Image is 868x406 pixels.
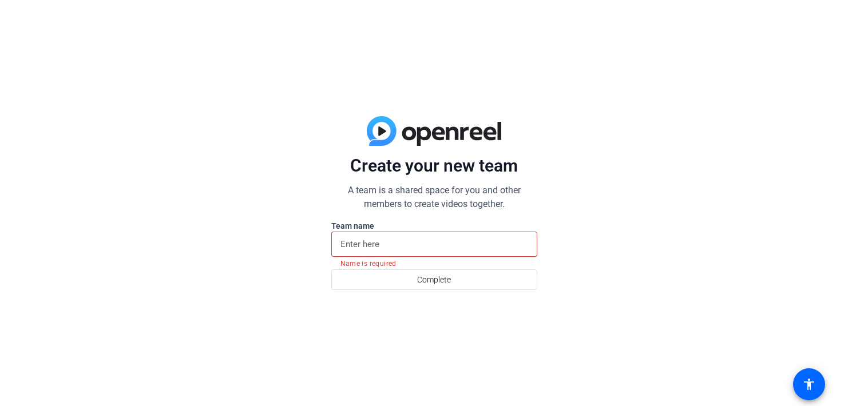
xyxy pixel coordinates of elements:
input: Enter here [340,237,528,251]
mat-error: Name is required [340,257,528,269]
button: Complete [331,269,537,290]
span: Complete [417,269,451,290]
mat-icon: accessibility [802,377,816,391]
p: Create your new team [331,155,537,177]
label: Team name [331,220,537,232]
p: A team is a shared space for you and other members to create videos together. [331,184,537,211]
img: blue-gradient.svg [367,116,501,146]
